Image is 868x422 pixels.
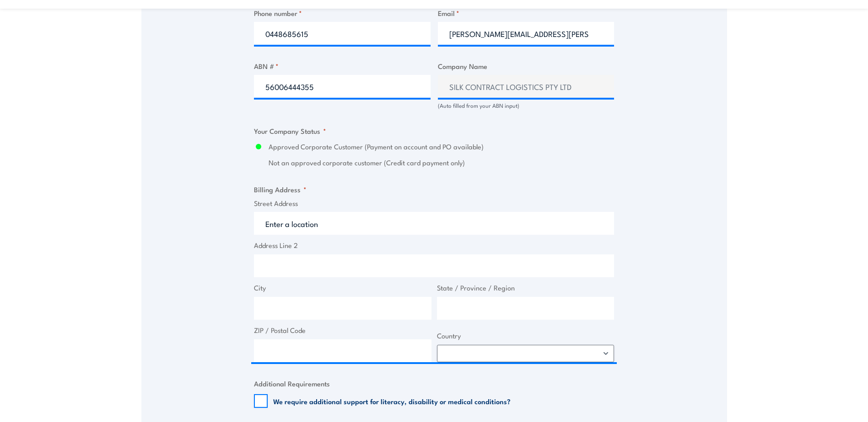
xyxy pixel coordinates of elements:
label: Email [438,8,615,18]
label: ABN # [254,61,431,71]
legend: Billing Address [254,184,307,195]
label: ZIP / Postal Code [254,325,431,336]
label: Approved Corporate Customer (Payment on account and PO available) [269,142,614,152]
input: Enter a location [254,212,614,235]
label: Phone number [254,8,431,18]
legend: Additional Requirements [254,378,330,389]
label: Address Line 2 [254,240,614,251]
label: We require additional support for literacy, disability or medical conditions? [273,396,511,406]
label: Country [437,331,615,341]
label: Company Name [438,61,615,71]
label: State / Province / Region [437,283,615,293]
label: Not an approved corporate customer (Credit card payment only) [269,158,614,168]
div: (Auto filled from your ABN input) [438,101,615,110]
label: City [254,283,431,293]
label: Street Address [254,198,614,209]
legend: Your Company Status [254,126,326,136]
